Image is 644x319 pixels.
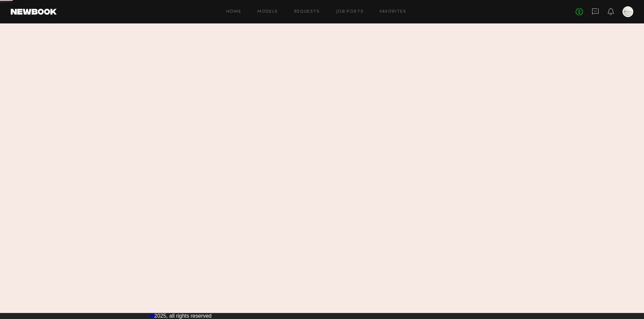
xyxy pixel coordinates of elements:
[294,10,320,14] a: Requests
[154,313,212,319] span: 2025, all rights reserved
[226,10,241,14] a: Home
[623,6,633,17] a: L
[380,10,406,14] a: Favorites
[257,10,278,14] a: Models
[336,10,364,14] a: Job Posts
